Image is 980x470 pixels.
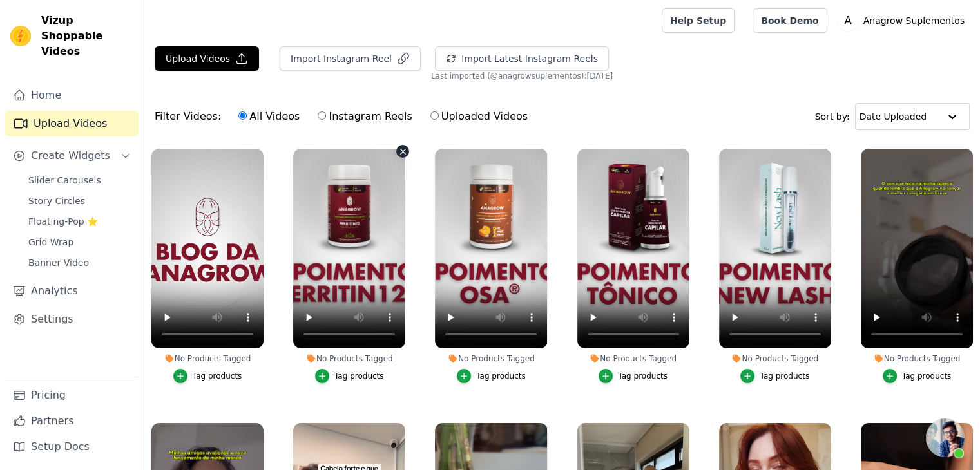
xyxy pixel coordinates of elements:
a: Banner Video [21,254,139,272]
div: Tag products [902,371,952,381]
a: Floating-Pop ⭐ [21,212,139,230]
span: Floating-Pop ⭐ [28,215,98,228]
img: Vizup [10,26,31,46]
button: Tag products [315,369,384,383]
button: Tag products [599,369,668,383]
button: Video Delete [396,145,409,158]
div: No Products Tagged [151,353,264,364]
div: Tag products [618,371,668,381]
div: Tag products [760,371,809,381]
a: Analytics [5,278,139,304]
text: A [844,14,852,27]
div: Tag products [476,371,526,381]
a: Grid Wrap [21,233,139,251]
a: Upload Videos [5,111,139,136]
button: A Anagrow Suplementos [838,9,970,32]
span: Story Circles [28,194,85,207]
a: Story Circles [21,192,139,210]
a: Partners [5,408,139,434]
label: Instagram Reels [317,108,412,125]
a: Book Demo [753,8,827,33]
div: No Products Tagged [435,353,547,364]
label: Uploaded Videos [430,108,528,125]
a: Settings [5,306,139,332]
input: All Videos [238,111,247,120]
a: Help Setup [662,8,735,33]
a: Slider Carousels [21,171,139,189]
button: Tag products [883,369,952,383]
div: No Products Tagged [293,353,405,364]
span: Vizup Shoppable Videos [41,13,133,59]
button: Create Widgets [5,143,139,169]
input: Instagram Reels [318,111,326,120]
span: Grid Wrap [28,236,73,249]
div: No Products Tagged [577,353,689,364]
a: Setup Docs [5,434,139,460]
input: Uploaded Videos [430,111,439,120]
span: Slider Carousels [28,174,101,187]
div: No Products Tagged [719,353,831,364]
div: No Products Tagged [861,353,973,364]
span: Banner Video [28,256,89,269]
div: Filter Videos: [155,102,535,131]
div: Tag products [193,371,242,381]
button: Import Instagram Reel [280,46,421,71]
button: Upload Videos [155,46,259,71]
button: Tag products [740,369,809,383]
a: Pricing [5,382,139,408]
div: Tag products [334,371,384,381]
button: Import Latest Instagram Reels [435,46,609,71]
button: Tag products [173,369,242,383]
label: All Videos [238,108,300,125]
span: Last imported (@ anagrowsuplementos ): [DATE] [431,71,613,81]
span: Create Widgets [31,148,110,164]
a: Bate-papo aberto [926,418,965,457]
p: Anagrow Suplementos [858,9,970,32]
button: Tag products [457,369,526,383]
div: Sort by: [815,103,970,130]
a: Home [5,82,139,108]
